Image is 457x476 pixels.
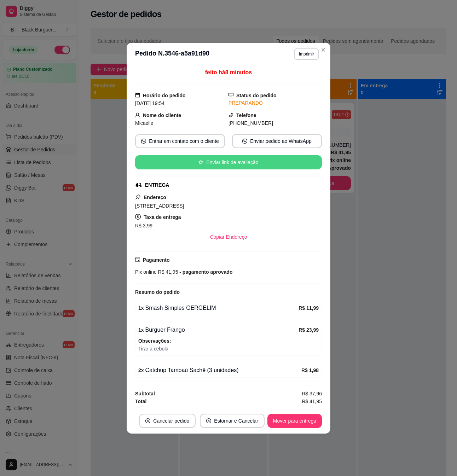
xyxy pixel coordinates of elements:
[138,305,144,311] strong: 1 x
[232,134,322,148] button: whats-appEnviar pedido ao WhatsApp
[139,414,196,428] button: close-circleCancelar pedido
[143,257,169,263] strong: Pagamento
[143,93,186,98] strong: Horário do pedido
[138,367,144,373] strong: 2 x
[299,305,319,311] strong: R$ 11,99
[145,181,169,189] div: ENTREGA
[302,397,322,405] span: R$ 41,95
[135,48,209,60] h3: Pedido N. 3546-a5a91d90
[135,223,152,228] span: R$ 3,99
[294,48,319,60] button: Imprimir
[135,269,157,275] span: Pix online
[138,326,299,334] div: Burguer Frango
[143,112,181,118] strong: Nome do cliente
[198,160,203,165] span: star
[135,194,141,200] span: pushpin
[228,99,322,107] div: PREPARANDO
[206,418,211,423] span: close-circle
[157,269,178,275] span: R$ 41,95
[135,134,225,148] button: whats-appEntrar em contato com o cliente
[135,391,155,396] strong: Subtotal
[301,367,319,373] strong: R$ 1,98
[135,112,140,117] span: user
[135,257,140,262] span: credit-card
[318,44,329,56] button: Close
[242,139,247,144] span: whats-app
[135,289,180,295] strong: Resumo do pedido
[205,69,252,75] span: feito há 8 minutos
[135,100,164,106] span: [DATE] 19:54
[135,399,146,404] strong: Total
[228,120,273,126] span: [PHONE_NUMBER]
[138,338,171,344] strong: Observações:
[144,195,166,200] strong: Endereço
[236,93,277,98] strong: Status do pedido
[135,203,184,209] span: [STREET_ADDRESS]
[135,214,141,220] span: dollar
[267,414,322,428] button: Mover para entrega
[138,366,301,375] div: Catchup Tambaú Sachê (3 unidades)
[135,93,140,98] span: calendar
[178,269,232,275] span: - pagamento aprovado
[145,418,150,423] span: close-circle
[204,230,253,244] button: Copiar Endereço
[138,304,299,312] div: Smash Simples GERGELIM
[141,139,146,144] span: whats-app
[228,93,233,98] span: desktop
[144,214,181,220] strong: Taxa de entrega
[200,414,265,428] button: close-circleEstornar e Cancelar
[138,345,319,353] span: Tirar a cebola
[135,155,322,169] button: starEnviar link de avaliação
[236,112,256,118] strong: Telefone
[138,327,144,333] strong: 1 x
[299,327,319,333] strong: R$ 23,99
[135,120,153,126] span: Micaelle
[228,112,233,117] span: phone
[302,390,322,397] span: R$ 37,96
